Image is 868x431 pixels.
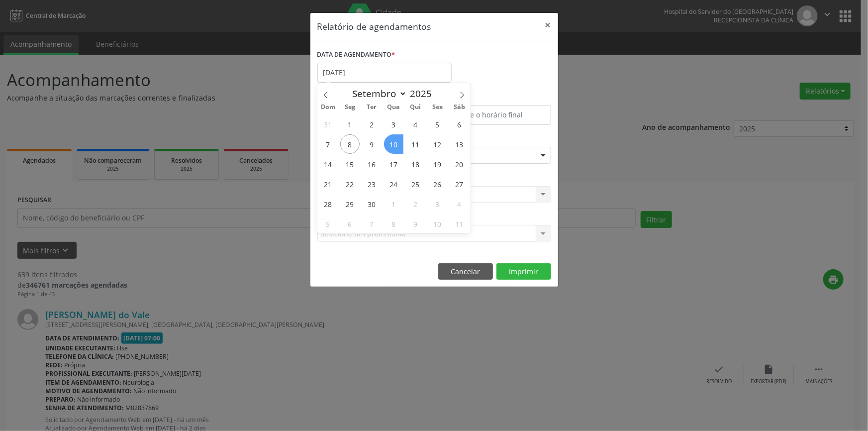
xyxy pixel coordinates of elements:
[362,174,382,194] span: Setembro 23, 2025
[340,174,360,194] span: Setembro 22, 2025
[318,174,338,194] span: Setembro 21, 2025
[317,47,395,63] label: DATA DE AGENDAMENTO
[340,194,360,214] span: Setembro 29, 2025
[362,214,382,233] span: Outubro 7, 2025
[318,194,338,214] span: Setembro 28, 2025
[340,154,360,174] span: Setembro 15, 2025
[428,214,447,233] span: Outubro 10, 2025
[449,104,471,110] span: Sáb
[318,134,338,154] span: Setembro 7, 2025
[427,104,449,110] span: Sex
[318,114,338,134] span: Agosto 31, 2025
[384,214,403,233] span: Outubro 8, 2025
[340,134,360,154] span: Setembro 8, 2025
[438,263,493,280] button: Cancelar
[317,104,339,110] span: Dom
[538,13,558,37] button: Close
[496,263,551,280] button: Imprimir
[450,214,469,233] span: Outubro 11, 2025
[384,174,403,194] span: Setembro 24, 2025
[450,114,469,134] span: Setembro 6, 2025
[318,154,338,174] span: Setembro 14, 2025
[361,104,383,110] span: Ter
[450,194,469,214] span: Outubro 4, 2025
[428,114,447,134] span: Setembro 5, 2025
[437,105,551,125] input: Selecione o horário final
[340,114,360,134] span: Setembro 1, 2025
[450,174,469,194] span: Setembro 27, 2025
[437,90,551,105] label: ATÉ
[318,214,338,233] span: Outubro 5, 2025
[362,154,382,174] span: Setembro 16, 2025
[362,194,382,214] span: Setembro 30, 2025
[384,114,403,134] span: Setembro 3, 2025
[339,104,361,110] span: Seg
[384,134,403,154] span: Setembro 10, 2025
[340,214,360,233] span: Outubro 6, 2025
[384,194,403,214] span: Outubro 1, 2025
[348,87,407,101] select: Month
[406,214,425,233] span: Outubro 9, 2025
[405,104,427,110] span: Qui
[428,194,447,214] span: Outubro 3, 2025
[362,134,382,154] span: Setembro 9, 2025
[406,114,425,134] span: Setembro 4, 2025
[406,154,425,174] span: Setembro 18, 2025
[407,87,440,100] input: Year
[362,114,382,134] span: Setembro 2, 2025
[384,154,403,174] span: Setembro 17, 2025
[450,154,469,174] span: Setembro 20, 2025
[428,154,447,174] span: Setembro 19, 2025
[383,104,405,110] span: Qua
[406,134,425,154] span: Setembro 11, 2025
[317,20,431,33] h5: Relatório de agendamentos
[406,194,425,214] span: Outubro 2, 2025
[428,134,447,154] span: Setembro 12, 2025
[450,134,469,154] span: Setembro 13, 2025
[317,63,452,83] input: Selecione uma data ou intervalo
[428,174,447,194] span: Setembro 26, 2025
[406,174,425,194] span: Setembro 25, 2025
